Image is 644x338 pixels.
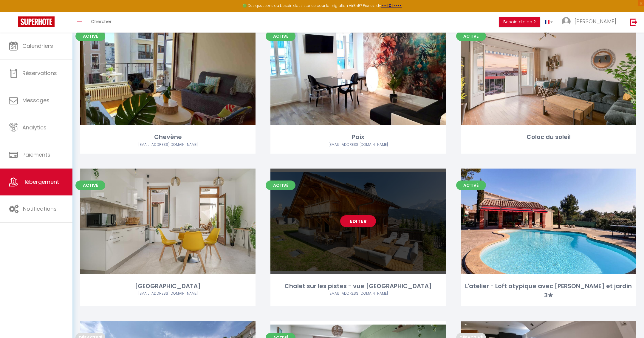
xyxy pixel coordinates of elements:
button: Besoin d'aide ? [499,17,540,27]
span: Calendriers [22,42,53,50]
span: Activé [456,31,486,41]
div: Chalet sur les pistes - vue [GEOGRAPHIC_DATA] [270,282,446,291]
div: L'atelier - Loft atypique avec [PERSON_NAME] et jardin 3★ [461,282,636,300]
span: Activé [266,31,295,41]
span: Hébergement [22,178,59,186]
span: Activé [266,181,295,190]
div: [GEOGRAPHIC_DATA] [80,282,256,291]
span: [PERSON_NAME] [575,18,616,25]
span: Paiements [22,151,50,158]
a: >>> ICI <<<< [381,3,402,8]
div: Paix [270,132,446,142]
a: ... [PERSON_NAME] [557,12,624,33]
img: Super Booking [18,16,55,27]
div: Airbnb [80,291,256,296]
div: Chevène [80,132,256,142]
img: ... [562,17,571,26]
span: Notifications [23,205,57,212]
div: Airbnb [270,142,446,148]
span: Activé [75,181,105,190]
div: Airbnb [80,142,256,148]
a: Editer [340,215,376,227]
span: Chercher [91,18,112,25]
span: Réservations [22,69,57,77]
a: Chercher [86,12,116,33]
div: Airbnb [270,291,446,296]
span: Messages [22,97,49,104]
div: Coloc du soleil [461,132,636,142]
span: Analytics [22,124,47,131]
span: Activé [75,31,105,41]
span: Activé [456,181,486,190]
img: logout [630,18,637,26]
